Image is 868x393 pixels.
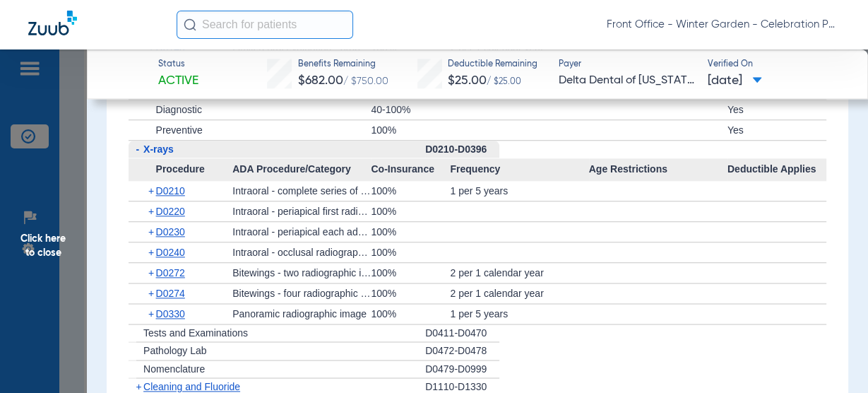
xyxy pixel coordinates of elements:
div: Yes [727,100,826,119]
span: D0240 [156,247,185,258]
span: Verified On [708,59,845,71]
div: Intraoral - periapical each additional radiographic image [232,222,371,242]
div: Bitewings - two radiographic images [232,263,371,283]
span: + [148,242,156,262]
span: D0272 [156,267,185,278]
div: 100% [371,283,450,303]
div: 100% [371,304,450,324]
div: 1 per 5 years [450,304,588,324]
span: $682.00 [298,74,343,87]
span: + [148,263,156,283]
span: + [136,381,142,392]
span: + [148,283,156,303]
span: [DATE] [708,72,762,90]
span: Front Office - Winter Garden - Celebration Pediatric Dentistry [607,18,840,32]
span: Frequency [450,158,588,181]
span: $25.00 [448,74,487,87]
span: Delta Dental of [US_STATE] [559,72,696,90]
div: Intraoral - periapical first radiographic image [232,201,371,221]
span: + [148,181,156,201]
span: Age Restrictions [589,158,727,181]
div: 100% [371,120,450,140]
div: 1 per 5 years [450,181,588,201]
div: 100% [371,222,450,242]
img: Search Icon [184,18,196,31]
span: D0230 [156,226,185,237]
span: Diagnostic [156,104,202,115]
span: Cleaning and Fluoride [143,381,240,392]
span: / $25.00 [487,78,521,86]
div: D0479-D0999 [425,360,499,379]
div: Bitewings - four radiographic images [232,283,371,303]
input: Search for patients [177,11,353,39]
div: D0210-D0396 [425,141,499,159]
div: 100% [371,242,450,262]
span: Co-Insurance [371,158,450,181]
span: Deductible Applies [727,158,826,181]
div: Intraoral - occlusal radiographic image [232,242,371,262]
div: Intraoral - complete series of radiographic images [232,181,371,201]
iframe: Chat Widget [797,325,868,393]
div: 100% [371,263,450,283]
span: ADA Procedure/Category [232,158,371,181]
div: 2 per 1 calendar year [450,263,588,283]
div: 100% [371,201,450,221]
span: - [136,143,140,155]
span: Active [158,72,198,90]
div: 40-100% [371,100,450,119]
span: + [148,304,156,324]
span: Procedure [129,158,232,181]
span: D0274 [156,288,185,299]
span: D0210 [156,185,185,196]
div: 100% [371,181,450,201]
span: Nomenclature [143,363,205,375]
div: 2 per 1 calendar year [450,283,588,303]
img: Zuub Logo [28,11,77,35]
span: Pathology Lab [143,345,207,356]
span: X-rays [143,143,174,155]
span: Deductible Remaining [448,59,537,71]
div: D0472-D0478 [425,342,499,360]
div: Panoramic radiographic image [232,304,371,324]
span: + [148,201,156,221]
span: Status [158,59,198,71]
div: D0411-D0470 [425,324,499,343]
span: / $750.00 [343,76,388,86]
span: Benefits Remaining [298,59,388,71]
span: Payer [559,59,696,71]
div: Yes [727,120,826,140]
span: Preventive [156,124,203,136]
span: + [148,222,156,242]
span: D0330 [156,308,185,319]
span: Tests and Examinations [143,327,248,339]
span: D0220 [156,206,185,217]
